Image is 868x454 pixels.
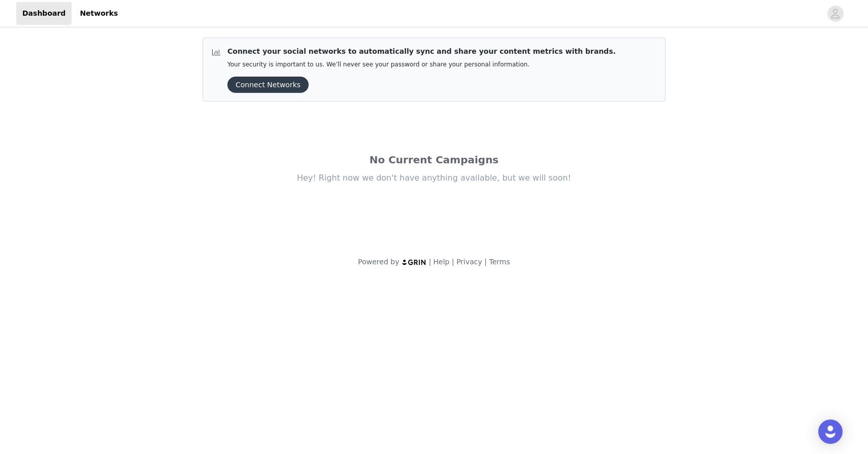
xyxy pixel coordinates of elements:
p: Connect your social networks to automatically sync and share your content metrics with brands. [227,46,616,57]
div: Hey! Right now we don't have anything available, but we will soon! [221,172,647,184]
img: logo [402,259,427,265]
span: | [484,258,487,266]
a: Networks [74,2,124,25]
p: Your security is important to us. We’ll never see your password or share your personal information. [227,61,616,68]
a: Dashboard [16,2,72,25]
a: Help [433,258,450,266]
a: Terms [489,258,510,266]
button: Connect Networks [227,77,309,93]
div: avatar [830,6,840,22]
span: Powered by [358,258,399,266]
span: | [452,258,454,266]
div: No Current Campaigns [221,152,647,167]
span: | [429,258,431,266]
a: Privacy [456,258,482,266]
div: Open Intercom Messenger [818,420,843,444]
